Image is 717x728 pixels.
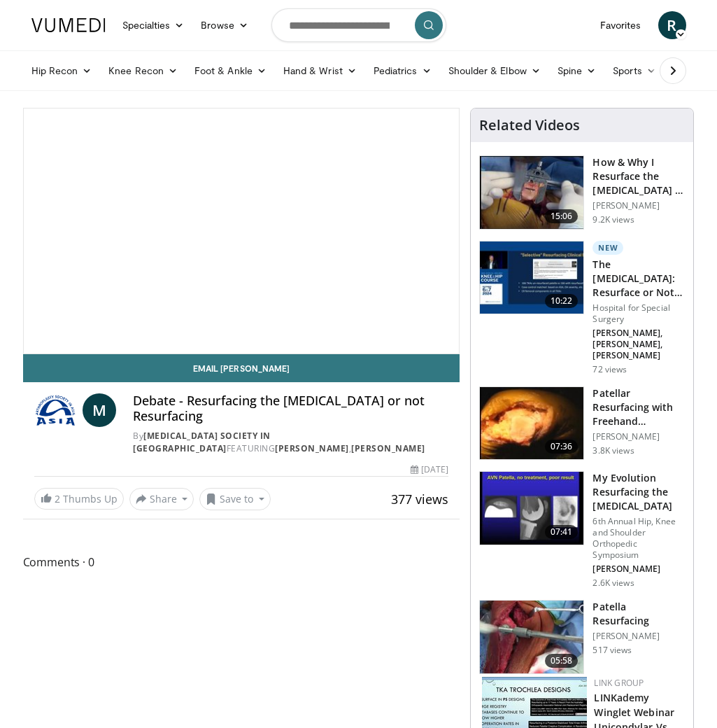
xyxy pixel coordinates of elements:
a: Favorites [592,11,650,39]
div: By FEATURING , [133,430,448,455]
a: [PERSON_NAME] [275,442,349,454]
img: 973b0c3c-fa2a-4d48-9336-c199bb088639.150x105_q85_crop-smart_upscale.jpg [480,241,583,314]
div: [DATE] [411,463,448,476]
a: 07:36 Patellar Resurfacing with Freehand Resection Technique in Primary TKA [PERSON_NAME] 3.8K views [479,386,685,461]
p: [PERSON_NAME], [PERSON_NAME], [PERSON_NAME] [592,328,685,361]
h3: Patellar Resurfacing with Freehand Resection Technique in Primary TKA [592,386,685,428]
h3: Patella Resurfacing [592,600,685,628]
a: [PERSON_NAME] [351,442,425,454]
h3: The [MEDICAL_DATA]: Resurface or Not Resurface [592,258,685,300]
span: 07:36 [545,440,578,454]
h4: Related Videos [479,117,580,134]
a: Hand & Wrist [275,57,365,85]
a: Specialties [114,11,193,39]
span: 377 views [391,491,448,507]
a: LINK Group [594,677,644,689]
span: 15:06 [545,209,578,223]
a: Hip Recon [23,57,101,85]
a: Pediatrics [365,57,440,85]
a: Browse [192,11,257,39]
span: 05:58 [545,654,578,668]
a: Shoulder & Elbow [440,57,549,85]
span: 2 [55,492,60,505]
a: Sports [604,57,665,85]
h3: My Evolution Resurfacing the [MEDICAL_DATA] [592,471,685,513]
a: Foot & Ankle [186,57,275,85]
p: 2.6K views [592,577,634,589]
span: 07:41 [545,525,578,539]
span: 10:22 [545,294,578,308]
p: [PERSON_NAME] [592,200,685,211]
video-js: Video Player [24,108,460,353]
a: Spine [549,57,604,85]
img: 38650_0000_3.png.150x105_q85_crop-smart_upscale.jpg [480,387,583,460]
p: [PERSON_NAME] [592,431,685,442]
input: Search topics, interventions [271,8,446,42]
a: Email [PERSON_NAME] [23,354,460,382]
img: Arthroplasty Society in Asia [34,393,78,427]
button: Share [129,488,194,510]
p: 517 views [592,645,632,656]
p: New [592,241,623,255]
p: [PERSON_NAME] [592,631,685,642]
img: cbd8efc1-2319-41d7-92d4-013ff07cd1f1.150x105_q85_crop-smart_upscale.jpg [480,601,583,673]
a: R [658,11,686,39]
a: Knee Recon [100,57,186,85]
a: [MEDICAL_DATA] Society in [GEOGRAPHIC_DATA] [133,430,271,454]
a: 15:06 How & Why I Resurface the [MEDICAL_DATA] in Primary TKA [PERSON_NAME] 9.2K views [479,155,685,230]
img: 59ce0c40-8a68-4275-8ec1-1393ad0397bb.150x105_q85_crop-smart_upscale.jpg [480,472,583,545]
img: VuMedi Logo [31,18,106,32]
img: Dennis_-_patella_resurfacing_3.png.150x105_q85_crop-smart_upscale.jpg [480,156,583,229]
span: Comments 0 [23,553,460,571]
a: M [83,393,116,427]
p: [PERSON_NAME] [592,563,685,575]
p: Hospital for Special Surgery [592,302,685,325]
p: 9.2K views [592,214,634,225]
h3: How & Why I Resurface the [MEDICAL_DATA] in Primary TKA [592,155,685,197]
a: 10:22 New The [MEDICAL_DATA]: Resurface or Not Resurface Hospital for Special Surgery [PERSON_NAM... [479,241,685,375]
h4: Debate - Resurfacing the [MEDICAL_DATA] or not Resurfacing [133,393,448,423]
p: 72 views [592,364,627,375]
p: 6th Annual Hip, Knee and Shoulder Orthopedic Symposium [592,516,685,561]
a: 05:58 Patella Resurfacing [PERSON_NAME] 517 views [479,600,685,674]
a: 2 Thumbs Up [34,488,124,510]
button: Save to [199,488,271,510]
a: 07:41 My Evolution Resurfacing the [MEDICAL_DATA] 6th Annual Hip, Knee and Shoulder Orthopedic Sy... [479,471,685,589]
p: 3.8K views [592,445,634,456]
